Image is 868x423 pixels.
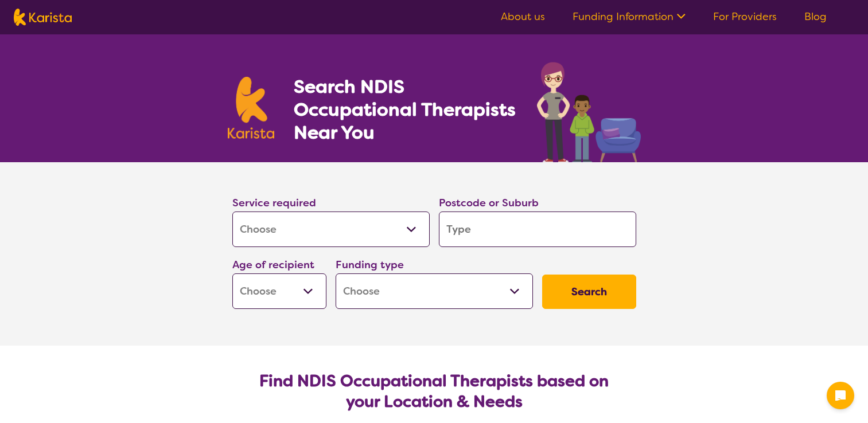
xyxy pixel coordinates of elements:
[542,275,636,309] button: Search
[336,258,404,272] label: Funding type
[439,211,636,247] input: Type
[294,75,517,144] h1: Search NDIS Occupational Therapists Near You
[228,77,275,139] img: Karista logo
[501,10,545,23] a: About us
[242,371,627,412] h2: Find NDIS Occupational Therapists based on your Location & Needs
[232,196,316,210] label: Service required
[14,9,72,26] img: Karista logo
[439,196,539,210] label: Postcode or Suburb
[232,258,314,272] label: Age of recipient
[537,62,641,162] img: occupational-therapy
[573,10,686,23] a: Funding Information
[804,10,827,23] a: Blog
[713,10,777,23] a: For Providers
